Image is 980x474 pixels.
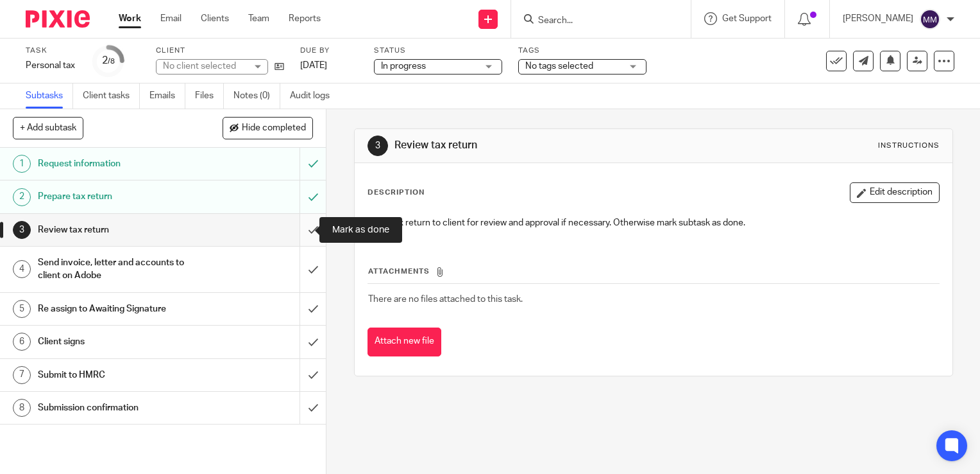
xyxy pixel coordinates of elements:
span: Hide completed [242,123,306,134]
a: Emails [149,83,185,109]
span: In progress [381,62,426,71]
span: There are no files attached to this task. [368,295,523,304]
label: Tags [518,46,646,56]
div: No client selected [163,60,246,73]
button: Attach new file [367,328,441,356]
a: Work [119,12,141,25]
div: 2 [13,188,31,206]
h1: Client signs [38,332,204,351]
small: /8 [108,58,115,65]
a: Team [248,12,269,25]
img: Pixie [26,10,90,28]
button: Hide completed [223,117,313,139]
p: Description [367,188,425,198]
label: Client [156,46,284,56]
div: 8 [13,399,31,417]
label: Due by [300,46,358,56]
h1: Submission confirmation [38,398,204,417]
div: 5 [13,300,31,318]
div: 4 [13,260,31,278]
button: Edit description [850,182,940,203]
div: 1 [13,155,31,173]
span: Attachments [368,268,430,275]
span: No tags selected [525,62,593,71]
a: Subtasks [26,83,73,109]
div: Instructions [878,141,940,151]
a: Clients [201,12,229,25]
h1: Re assign to Awaiting Signature [38,299,204,319]
a: Email [160,12,182,25]
h1: Submit to HMRC [38,365,204,385]
a: Audit logs [290,83,339,109]
a: Client tasks [83,83,140,109]
button: + Add subtask [13,117,83,139]
div: 3 [367,136,388,156]
p: Send tax return to client for review and approval if necessary. Otherwise mark subtask as done. [368,216,939,229]
h1: Send invoice, letter and accounts to client on Adobe [38,253,204,286]
img: svg%3E [920,9,940,30]
label: Status [374,46,502,56]
a: Reports [289,12,321,25]
a: Notes (0) [233,83,280,109]
div: Personal tax [26,59,77,72]
div: 7 [13,366,31,384]
h1: Review tax return [394,139,680,152]
label: Task [26,46,77,56]
h1: Request information [38,154,204,173]
div: 3 [13,221,31,239]
span: [DATE] [300,61,327,70]
h1: Review tax return [38,220,204,240]
input: Search [537,15,652,27]
span: Get Support [722,14,772,23]
h1: Prepare tax return [38,187,204,206]
div: 6 [13,333,31,351]
div: 2 [102,53,115,68]
p: [PERSON_NAME] [843,12,913,25]
a: Files [195,83,224,109]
